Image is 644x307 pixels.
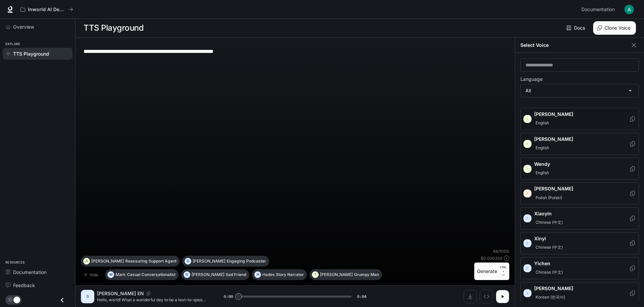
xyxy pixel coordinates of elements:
div: A [84,256,90,267]
p: Casual Conversationalist [127,273,175,277]
button: Copy Voice ID [629,141,636,147]
p: ⏎ [500,265,507,277]
span: English [534,169,550,177]
p: $ 0.000320 [481,255,503,261]
p: Reassuring Support Agent [125,259,176,263]
button: Hide [81,269,102,280]
p: Xinyi [534,235,629,242]
button: Close drawer [55,293,70,307]
button: O[PERSON_NAME]Sad Friend [181,269,249,280]
span: Chinese (中文) [534,243,564,251]
button: D[PERSON_NAME]Engaging Podcaster [182,256,269,267]
button: MMarkCasual Conversationalist [105,269,179,280]
span: Feedback [13,282,35,289]
h1: TTS Playground [84,21,143,35]
p: Sad Friend [226,273,246,277]
span: Overview [13,23,34,30]
button: User avatar [622,3,636,16]
button: Clone Voice [593,21,636,35]
span: Dark mode toggle [13,296,20,303]
span: 0:00 [224,293,233,300]
p: [PERSON_NAME] [534,285,629,292]
button: GenerateCTRL +⏎ [474,263,509,280]
div: O [184,269,190,280]
p: [PERSON_NAME] EN [97,290,144,297]
div: M [108,269,114,280]
span: Documentation [13,269,46,276]
button: Copy Voice ID [629,216,636,221]
p: Mark [116,273,126,277]
span: 0:04 [357,293,366,300]
span: English [534,119,550,127]
a: Docs [565,21,588,35]
div: All [521,84,639,97]
a: TTS Playground [3,48,72,60]
p: Hello, world! What a wonderful day to be a text-to-speech model! [97,297,207,303]
div: D [82,291,93,302]
button: Inspect [480,290,493,303]
span: Korean (한국어) [534,293,567,301]
span: English [534,144,550,152]
button: Copy Voice ID [629,241,636,246]
button: Copy Voice ID [629,266,636,271]
span: Chinese (中文) [534,268,564,276]
p: Yichen [534,260,629,267]
p: Grumpy Man [354,273,379,277]
span: TTS Playground [13,50,49,57]
span: Chinese (中文) [534,218,564,226]
p: [PERSON_NAME] [534,136,629,143]
button: A[PERSON_NAME]Reassuring Support Agent [81,256,180,267]
button: Copy Voice ID [629,116,636,122]
p: Engaging Podcaster [227,259,266,263]
a: Documentation [579,3,620,16]
p: Hades [262,273,275,277]
button: HHadesStory Narrator [252,269,307,280]
div: D [185,256,191,267]
p: CTRL + [500,265,507,273]
img: User avatar [624,5,634,14]
p: [PERSON_NAME] [534,185,629,192]
span: Polish (Polski) [534,194,563,202]
button: T[PERSON_NAME]Grumpy Man [310,269,382,280]
p: 64 / 1000 [493,248,509,254]
a: Documentation [3,266,72,278]
div: H [255,269,261,280]
p: Wendy [534,161,629,167]
p: Language [520,77,543,82]
button: Copy Voice ID [144,291,153,296]
p: [PERSON_NAME] [534,111,629,118]
button: Copy Voice ID [629,166,636,172]
a: Overview [3,21,72,33]
p: Story Narrator [276,273,304,277]
div: T [312,269,318,280]
button: Copy Voice ID [629,290,636,296]
p: [PERSON_NAME] [320,273,353,277]
a: Feedback [3,279,72,291]
p: [PERSON_NAME] [192,273,224,277]
p: [PERSON_NAME] [193,259,225,263]
p: Inworld AI Demos [28,7,66,12]
button: All workspaces [18,3,76,16]
button: Copy Voice ID [629,191,636,196]
p: [PERSON_NAME] [91,259,124,263]
span: Documentation [581,5,615,14]
button: Download audio [463,290,477,303]
p: Xiaoyin [534,210,629,217]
